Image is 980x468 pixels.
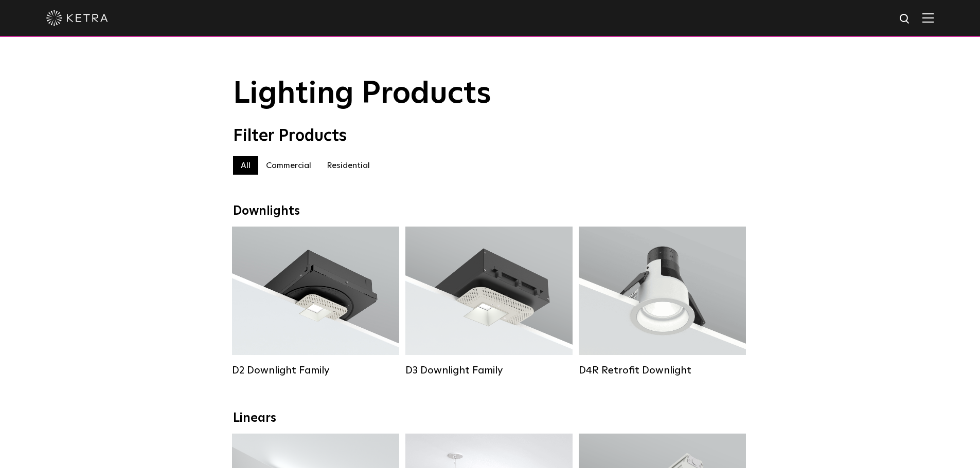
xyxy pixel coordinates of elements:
a: D4R Retrofit Downlight Lumen Output:800Colors:White / BlackBeam Angles:15° / 25° / 40° / 60°Watta... [579,227,746,377]
div: Filter Products [233,126,747,146]
div: D2 Downlight Family [232,364,399,377]
label: All [233,156,258,175]
span: Lighting Products [233,79,491,109]
a: D2 Downlight Family Lumen Output:1200Colors:White / Black / Gloss Black / Silver / Bronze / Silve... [232,227,399,377]
img: ketra-logo-2019-white [46,10,108,26]
label: Commercial [258,156,319,175]
div: D3 Downlight Family [405,364,573,377]
img: Hamburger%20Nav.svg [922,13,934,23]
div: Downlights [233,204,747,219]
img: search icon [899,13,912,26]
a: D3 Downlight Family Lumen Output:700 / 900 / 1100Colors:White / Black / Silver / Bronze / Paintab... [405,227,573,377]
label: Residential [319,156,378,175]
div: D4R Retrofit Downlight [579,364,746,377]
div: Linears [233,411,747,426]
